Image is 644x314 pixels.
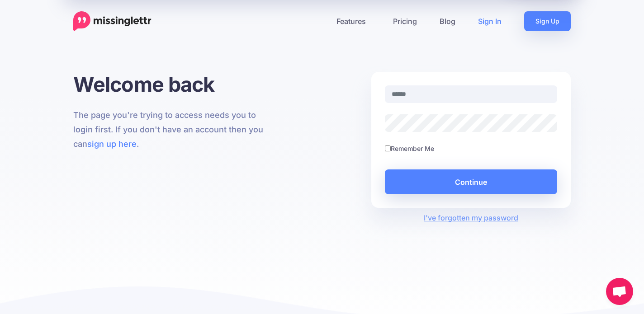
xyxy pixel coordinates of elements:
[467,11,513,31] a: Sign In
[87,139,137,149] a: sign up here
[606,278,633,305] div: Open chat
[73,108,273,151] p: The page you're trying to access needs you to login first. If you don't have an account then you ...
[382,11,428,31] a: Pricing
[325,11,382,31] a: Features
[524,11,571,31] a: Sign Up
[391,143,434,154] label: Remember Me
[73,72,273,97] h1: Welcome back
[424,213,518,222] a: I've forgotten my password
[385,169,557,194] button: Continue
[428,11,467,31] a: Blog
